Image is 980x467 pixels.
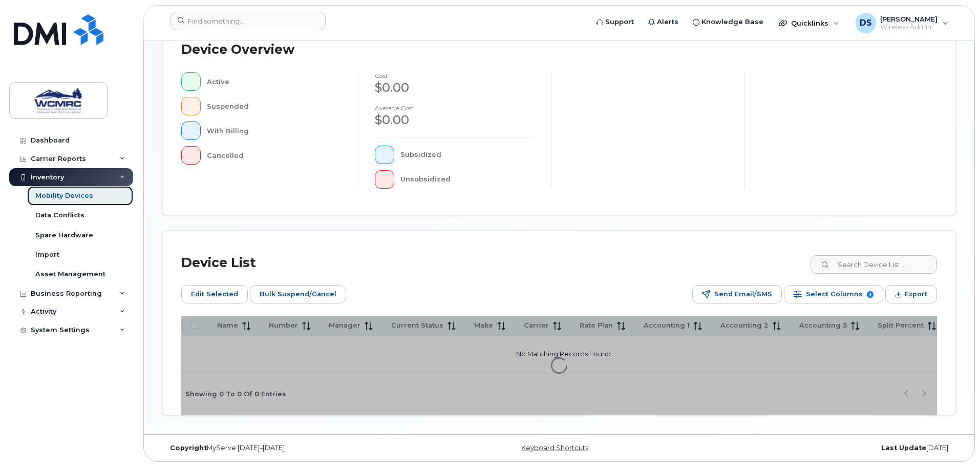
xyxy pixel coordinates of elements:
[881,444,926,452] strong: Last Update
[772,13,846,33] div: Quicklinks
[260,287,336,302] span: Bulk Suspend/Cancel
[375,105,535,111] h4: Average cost
[521,444,588,452] a: Keyboard Shortcuts
[605,17,634,27] span: Support
[207,97,342,115] div: Suspended
[811,255,937,274] input: Search Device List ...
[400,170,535,189] div: Unsubsidized
[905,287,927,302] span: Export
[686,12,771,32] a: Knowledge Base
[207,121,342,140] div: With Billing
[589,12,641,32] a: Support
[791,19,828,27] span: Quicklinks
[784,285,883,303] button: Select Columns 9
[375,79,535,96] div: $0.00
[375,111,535,129] div: $0.00
[641,12,686,32] a: Alerts
[701,17,763,27] span: Knowledge Base
[250,285,346,303] button: Bulk Suspend/Cancel
[867,291,874,298] span: 9
[848,13,955,33] div: Deepender Singh
[181,285,248,303] button: Edit Selected
[860,17,872,29] span: DS
[657,17,678,27] span: Alerts
[181,36,294,63] div: Device Overview
[400,146,535,164] div: Subsidized
[207,146,342,165] div: Cancelled
[806,287,863,302] span: Select Columns
[691,444,956,452] div: [DATE]
[171,12,326,30] input: Find something...
[207,72,342,91] div: Active
[885,285,937,303] button: Export
[375,72,535,79] h4: cost
[181,250,256,276] div: Device List
[170,444,207,452] strong: Copyright
[162,444,427,452] div: MyServe [DATE]–[DATE]
[714,287,772,302] span: Send Email/SMS
[880,23,938,31] span: Wireless Admin
[692,285,782,303] button: Send Email/SMS
[880,15,938,23] span: [PERSON_NAME]
[191,287,238,302] span: Edit Selected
